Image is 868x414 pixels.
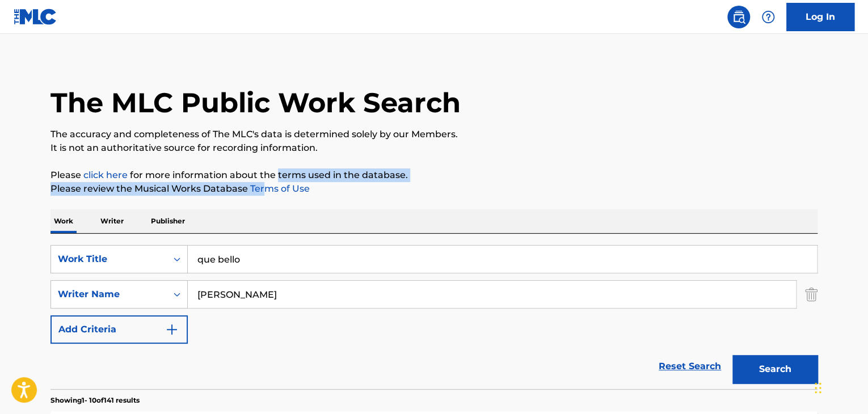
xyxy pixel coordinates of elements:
[148,209,188,233] p: Publisher
[815,371,821,405] div: Arrastrar
[786,3,854,31] a: Log In
[50,182,818,196] p: Please review the Musical Works Database
[50,395,140,405] p: Showing 1 - 10 of 141 results
[805,280,818,309] img: Delete Criterion
[14,9,57,25] img: MLC Logo
[58,288,160,301] div: Writer Name
[811,360,868,414] div: Widget de chat
[83,170,128,180] a: click here
[50,168,818,182] p: Please for more information about the terms used in the database.
[50,209,77,233] p: Work
[50,315,188,344] button: Add Criteria
[50,141,818,155] p: It is not an authoritative source for recording information.
[50,86,461,120] h1: The MLC Public Work Search
[248,183,310,194] a: Terms of Use
[58,252,160,266] div: Work Title
[727,6,750,28] a: Public Search
[732,355,818,383] button: Search
[97,209,127,233] p: Writer
[761,10,775,24] img: help
[50,245,818,389] form: Search Form
[732,10,745,24] img: search
[50,128,818,141] p: The accuracy and completeness of The MLC's data is determined solely by our Members.
[653,354,727,379] a: Reset Search
[811,360,868,414] iframe: Chat Widget
[165,323,179,336] img: 9d2ae6d4665cec9f34b9.svg
[757,6,779,28] div: Help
